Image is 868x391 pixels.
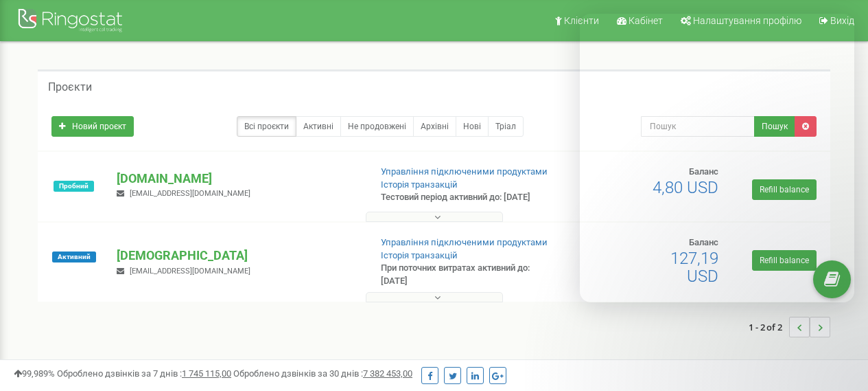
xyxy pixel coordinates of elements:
[381,250,458,260] a: Історія транзакцій
[488,116,524,137] a: Тріал
[51,116,134,137] a: Новий проєкт
[381,237,548,247] a: Управління підключеними продуктами
[381,166,548,177] a: Управління підключеними продуктами
[296,116,341,137] a: Активні
[52,252,96,262] span: Активний
[57,368,231,379] span: Оброблено дзвінків за 7 днів :
[130,267,250,276] span: [EMAIL_ADDRESS][DOMAIN_NAME]
[749,303,830,351] nav: ...
[237,116,296,137] a: Всі проєкти
[340,116,414,137] a: Не продовжені
[233,368,412,379] span: Оброблено дзвінків за 30 днів :
[117,170,358,188] p: [DOMAIN_NAME]
[363,368,412,379] u: 7 382 453,00
[17,5,127,38] img: Ringostat Logo
[749,317,789,337] span: 1 - 2 of 2
[130,189,250,198] span: [EMAIL_ADDRESS][DOMAIN_NAME]
[381,262,556,287] p: При поточних витратах активний до: [DATE]
[48,81,92,93] h5: Проєкти
[182,368,231,379] u: 1 745 115,00
[381,191,556,204] p: Тестовий період активний до: [DATE]
[54,181,94,192] span: Пробний
[564,15,599,26] span: Клієнти
[821,313,854,346] iframe: Intercom live chat
[456,116,489,137] a: Нові
[580,14,854,302] iframe: Intercom live chat
[14,368,55,379] span: 99,989%
[413,116,456,137] a: Архівні
[117,247,358,265] p: [DEMOGRAPHIC_DATA]
[381,179,458,190] a: Історія транзакцій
